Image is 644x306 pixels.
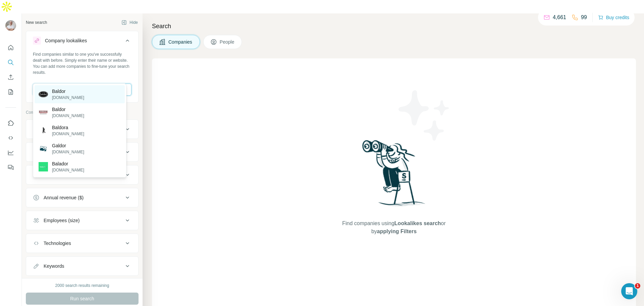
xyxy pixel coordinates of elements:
button: HQ location [26,167,138,183]
p: Baldor [52,88,84,95]
span: 1 [635,283,640,289]
div: 2000 search results remaining [55,283,109,289]
div: Keywords [44,263,64,269]
p: 4,661 [553,13,566,21]
span: Lookalikes search [394,220,441,226]
img: Baldora [39,126,48,135]
p: Baldora [52,124,84,131]
span: Companies [168,39,193,45]
h4: Search [152,21,636,31]
span: People [220,39,235,45]
p: 99 [581,13,587,21]
div: Technologies [44,240,71,247]
div: Employees (size) [44,217,79,224]
p: [DOMAIN_NAME] [52,131,84,137]
p: [DOMAIN_NAME] [52,95,84,101]
button: Industry [26,144,138,160]
button: Buy credits [598,13,629,22]
p: Baldor [52,106,84,113]
img: Baldor [39,108,48,117]
button: My lists [5,86,16,98]
button: Company [26,121,138,137]
button: Employees (size) [26,212,138,228]
img: Avatar [5,20,16,31]
span: Find companies using or by [340,219,447,236]
p: Balador [52,160,84,167]
span: applying Filters [377,228,417,234]
img: Galdor [39,144,48,153]
img: Surfe Illustration - Woman searching with binoculars [359,138,429,213]
button: Keywords [26,258,138,274]
p: [DOMAIN_NAME] [52,113,84,119]
button: Technologies [26,235,138,251]
p: [DOMAIN_NAME] [52,149,84,155]
button: Company lookalikes [26,33,138,51]
p: Company information [26,109,139,115]
button: Search [5,56,16,68]
div: Company lookalikes [45,37,87,44]
div: New search [26,19,47,25]
button: Enrich CSV [5,71,16,83]
div: Annual revenue ($) [44,194,84,201]
button: Hide [117,17,143,28]
p: [DOMAIN_NAME] [52,167,84,173]
button: Feedback [5,161,16,173]
button: Annual revenue ($) [26,190,138,206]
img: Surfe Illustration - Stars [394,85,454,146]
button: Use Surfe API [5,132,16,144]
iframe: Intercom live chat [621,283,637,299]
button: Use Surfe on LinkedIn [5,117,16,129]
button: Dashboard [5,147,16,159]
img: Baldor [39,91,48,97]
div: Find companies similar to one you've successfully dealt with before. Simply enter their name or w... [33,51,131,75]
img: Balador [39,162,48,171]
p: Galdor [52,142,84,149]
button: Quick start [5,42,16,54]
